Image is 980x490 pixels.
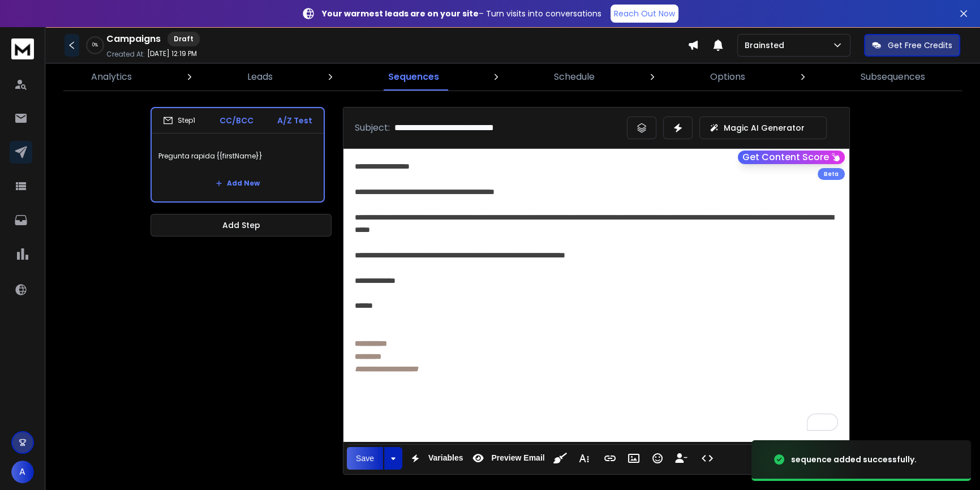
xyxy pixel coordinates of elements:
p: Created At: [106,50,145,59]
strong: Your warmest leads are on your site [322,8,479,19]
p: Subject: [355,121,390,135]
p: [DATE] 12:19 PM [147,49,197,58]
button: Get Content Score [738,151,845,164]
p: Schedule [554,70,595,84]
li: Step1CC/BCCA/Z TestPregunta rapida {{firstName}}Add New [151,107,325,203]
button: More Text [573,447,595,470]
p: Pregunta rapida {{firstName}} [158,140,317,172]
button: Emoticons [647,447,668,470]
button: Add New [207,172,269,195]
button: Save [347,447,383,470]
div: To enrich screen reader interactions, please activate Accessibility in Grammarly extension settings [343,149,849,442]
a: Sequences [381,63,446,91]
p: Analytics [91,70,132,84]
a: Subsequences [854,63,932,91]
button: A [11,461,34,483]
button: Get Free Credits [864,34,960,57]
p: 0 % [92,42,98,49]
span: Preview Email [489,453,547,463]
button: Insert Image (Ctrl+P) [623,447,644,470]
button: Magic AI Generator [699,117,827,139]
p: – Turn visits into conversations [322,8,601,19]
p: Subsequences [861,70,925,84]
p: CC/BCC [220,115,253,126]
p: Options [710,70,745,84]
p: Sequences [388,70,439,84]
button: Preview Email [467,447,547,470]
button: Code View [697,447,718,470]
a: Options [703,63,752,91]
div: Beta [818,168,845,180]
p: Magic AI Generator [724,122,805,134]
h1: Campaigns [106,32,161,46]
a: Analytics [84,63,139,91]
button: Variables [405,447,466,470]
div: sequence added successfully. [791,454,917,465]
div: Step 1 [163,115,195,126]
span: Variables [426,453,466,463]
button: Clean HTML [549,447,571,470]
img: logo [11,38,34,59]
button: Add Step [151,214,332,237]
button: Insert Link (Ctrl+K) [599,447,621,470]
a: Leads [240,63,280,91]
div: Draft [167,32,200,46]
button: Insert Unsubscribe Link [670,447,692,470]
p: Leads [247,70,273,84]
p: Reach Out Now [614,8,675,19]
p: A/Z Test [277,115,312,126]
a: Reach Out Now [611,5,678,23]
a: Schedule [547,63,601,91]
p: Brainsted [745,40,789,51]
p: Get Free Credits [888,40,952,51]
